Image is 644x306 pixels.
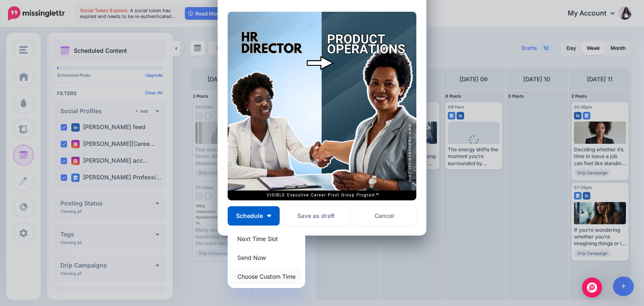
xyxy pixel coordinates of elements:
img: VO1D5OSV26OY11OC47IXRON97OVC1B9L.png [228,12,416,200]
button: Schedule [228,206,280,226]
div: Schedule [228,227,305,288]
a: Cancel [352,206,416,226]
a: Send Now [231,249,302,266]
img: arrow-down-white.png [267,215,271,217]
span: Schedule [236,213,263,219]
a: Next Time Slot [231,231,302,247]
button: Save as draft [284,206,348,226]
div: Open Intercom Messenger [582,277,602,298]
a: Choose Custom Time [231,268,302,285]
